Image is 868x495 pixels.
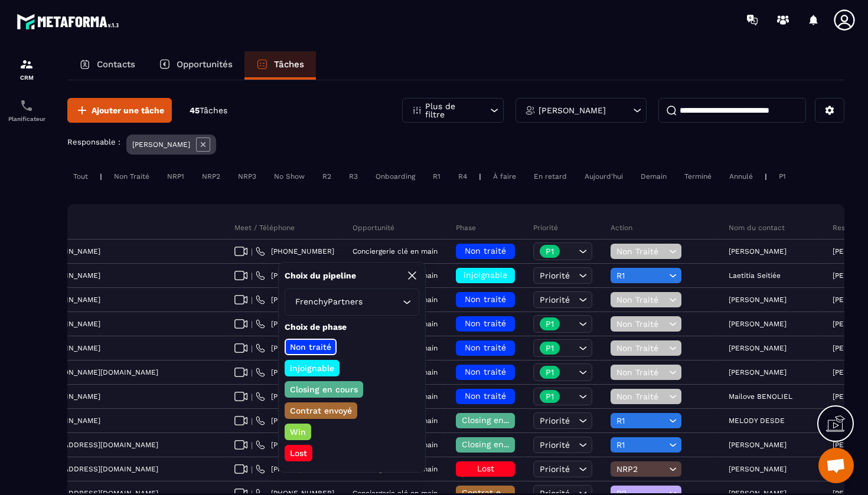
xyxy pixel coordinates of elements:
[528,169,573,183] div: En retard
[635,169,673,183] div: Demain
[546,247,554,255] p: P1
[546,368,554,376] p: P1
[97,59,135,70] p: Contacts
[818,448,854,483] div: Ouvrir le chat
[232,169,262,183] div: NRP3
[729,441,787,449] p: [PERSON_NAME]
[256,416,334,425] a: [PHONE_NUMBER]
[288,383,360,395] p: Closing en cours
[251,247,253,256] span: |
[616,319,666,329] span: Non Traité
[288,341,333,353] p: Non traité
[723,169,759,183] div: Annulé
[274,59,304,70] p: Tâches
[427,169,446,183] div: R1
[288,405,354,417] p: Contrat envoyé
[256,247,334,256] a: [PHONE_NUMBER]
[616,247,666,256] span: Non Traité
[729,271,781,280] p: Laetitia Seitiée
[616,295,666,304] span: Non Traité
[616,464,666,474] span: NRP2
[251,465,253,474] span: |
[108,169,155,183] div: Non Traité
[729,392,792,401] p: Mailove BENOLIEL
[540,464,570,474] span: Priorité
[546,392,554,401] p: P1
[244,51,316,80] a: Tâches
[729,247,787,255] p: [PERSON_NAME]
[3,90,50,131] a: schedulerschedulerPlanificateur
[288,362,336,374] p: injoignable
[256,319,334,329] a: [PHONE_NUMBER]
[268,169,311,183] div: No Show
[479,172,481,181] p: |
[3,48,50,90] a: formationformationCRM
[465,367,506,376] span: Non traité
[285,270,356,281] p: Choix du pipeline
[251,320,253,329] span: |
[456,223,476,232] p: Phase
[465,246,506,255] span: Non traité
[678,169,717,183] div: Terminé
[256,343,334,353] a: [PHONE_NUMBER]
[370,169,421,183] div: Onboarding
[462,440,529,449] span: Closing en cours
[200,106,227,115] span: Tâches
[251,344,253,353] span: |
[729,344,787,352] p: [PERSON_NAME]
[729,368,787,376] p: [PERSON_NAME]
[177,59,233,70] p: Opportunités
[256,440,334,450] a: [PHONE_NUMBER]
[546,344,554,352] p: P1
[251,271,253,280] span: |
[343,169,364,183] div: R3
[196,169,226,183] div: NRP2
[540,295,570,304] span: Priorité
[67,98,172,123] button: Ajouter une tâche
[533,223,558,232] p: Priorité
[616,392,666,401] span: Non Traité
[256,464,334,474] a: [PHONE_NUMBER]
[487,169,522,183] div: À faire
[616,343,666,353] span: Non Traité
[546,320,554,328] p: P1
[3,74,50,81] p: CRM
[540,440,570,450] span: Priorité
[616,440,666,450] span: R1
[19,99,34,113] img: scheduler
[616,416,666,425] span: R1
[251,392,253,401] span: |
[729,320,787,328] p: [PERSON_NAME]
[251,441,253,450] span: |
[465,319,506,328] span: Non traité
[579,169,629,183] div: Aujourd'hui
[3,116,50,122] p: Planificateur
[234,223,295,232] p: Meet / Téléphone
[353,247,438,255] p: Conciergerie clé en main
[765,172,767,181] p: |
[251,296,253,304] span: |
[465,391,506,401] span: Non traité
[540,271,570,280] span: Priorité
[67,137,120,146] p: Responsable :
[256,295,334,304] a: [PHONE_NUMBER]
[285,289,419,316] div: Search for option
[729,465,787,473] p: [PERSON_NAME]
[161,169,190,183] div: NRP1
[729,417,785,425] p: MELODY DESDE
[611,223,632,232] p: Action
[256,271,334,280] a: [PHONE_NUMBER]
[462,415,529,425] span: Closing en cours
[729,296,787,304] p: [PERSON_NAME]
[464,270,507,280] span: injoignable
[17,11,123,32] img: logo
[616,368,666,377] span: Non Traité
[67,169,94,183] div: Tout
[256,368,334,377] a: [PHONE_NUMBER]
[19,57,34,71] img: formation
[256,392,334,401] a: [PHONE_NUMBER]
[465,294,506,304] span: Non traité
[251,417,253,425] span: |
[425,102,477,119] p: Plus de filtre
[100,172,102,181] p: |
